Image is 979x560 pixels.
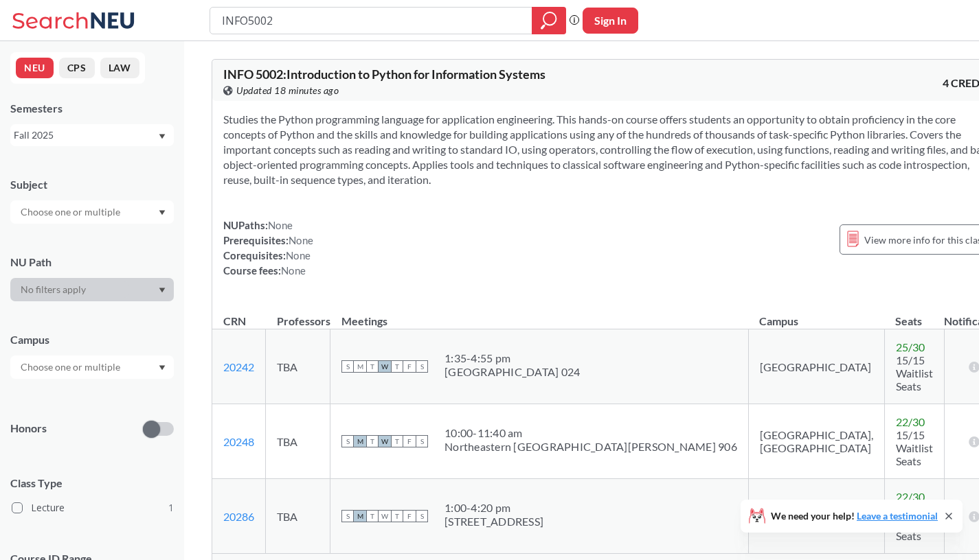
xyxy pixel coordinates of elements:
td: TBA [266,479,330,554]
span: W [379,360,391,373]
div: Dropdown arrow [10,355,174,379]
td: TBA [266,329,330,404]
button: NEU [16,58,54,78]
button: CPS [59,58,95,78]
label: Lecture [12,499,174,517]
span: W [379,510,391,522]
div: [STREET_ADDRESS] [445,515,543,528]
div: NU Path [10,255,174,270]
p: Honors [10,421,47,436]
div: NUPaths: Prerequisites: Corequisites: Course fees: [223,218,313,278]
svg: magnifying glass [541,11,557,30]
div: Dropdown arrow [10,200,174,224]
div: CRN [223,314,246,329]
th: Seats [884,300,944,329]
div: Northeastern [GEOGRAPHIC_DATA][PERSON_NAME] 906 [445,440,737,454]
a: Leave a testimonial [857,510,938,522]
td: [GEOGRAPHIC_DATA] [748,329,884,404]
a: 20242 [223,360,254,373]
span: 15/15 Waitlist Seats [896,353,933,393]
td: [GEOGRAPHIC_DATA], [GEOGRAPHIC_DATA] [748,404,884,479]
svg: Dropdown arrow [159,134,166,139]
a: 20248 [223,435,254,448]
span: None [281,264,306,277]
span: F [403,360,416,373]
span: M [354,435,366,447]
svg: Dropdown arrow [159,288,166,293]
div: 10:00 - 11:40 am [445,426,737,440]
div: 1:00 - 4:20 pm [445,501,543,515]
span: None [268,219,293,231]
div: Campus [10,332,174,347]
span: F [403,510,416,522]
span: S [341,360,354,373]
div: Dropdown arrow [10,278,174,301]
div: [GEOGRAPHIC_DATA] 024 [445,365,580,379]
span: F [403,435,416,447]
span: None [289,234,313,246]
span: None [286,249,311,261]
span: M [354,360,366,373]
span: S [341,435,354,447]
a: 20286 [223,510,254,523]
input: Choose one or multiple [14,204,129,220]
th: Professors [266,300,330,329]
th: Campus [748,300,884,329]
span: 22 / 30 [896,490,925,503]
button: Sign In [583,8,638,34]
span: T [391,510,403,522]
span: S [416,360,428,373]
div: Fall 2025 [14,128,157,143]
span: INFO 5002 : Introduction to Python for Information Systems [223,67,545,82]
span: 15/15 Waitlist Seats [896,428,933,467]
svg: Dropdown arrow [159,365,166,371]
th: Meetings [330,300,749,329]
span: 25 / 30 [896,340,925,353]
input: Class, professor, course number, "phrase" [221,9,522,32]
span: S [341,510,354,522]
div: magnifying glass [532,7,566,34]
span: Class Type [10,476,174,491]
div: Semesters [10,101,174,116]
span: M [354,510,366,522]
button: LAW [100,58,139,78]
span: S [416,435,428,447]
span: T [391,435,403,447]
input: Choose one or multiple [14,359,129,375]
span: T [366,360,379,373]
td: TBA [266,404,330,479]
span: T [366,435,379,447]
svg: Dropdown arrow [159,210,166,215]
span: 1 [168,500,174,515]
span: T [391,360,403,373]
span: W [379,435,391,447]
span: 22 / 30 [896,415,925,428]
span: T [366,510,379,522]
div: Subject [10,177,174,192]
td: [GEOGRAPHIC_DATA], [GEOGRAPHIC_DATA] [748,479,884,554]
span: We need your help! [771,511,938,521]
div: 1:35 - 4:55 pm [445,351,580,365]
span: S [416,510,428,522]
div: Fall 2025Dropdown arrow [10,124,174,146]
span: Updated 18 minutes ago [236,83,339,98]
